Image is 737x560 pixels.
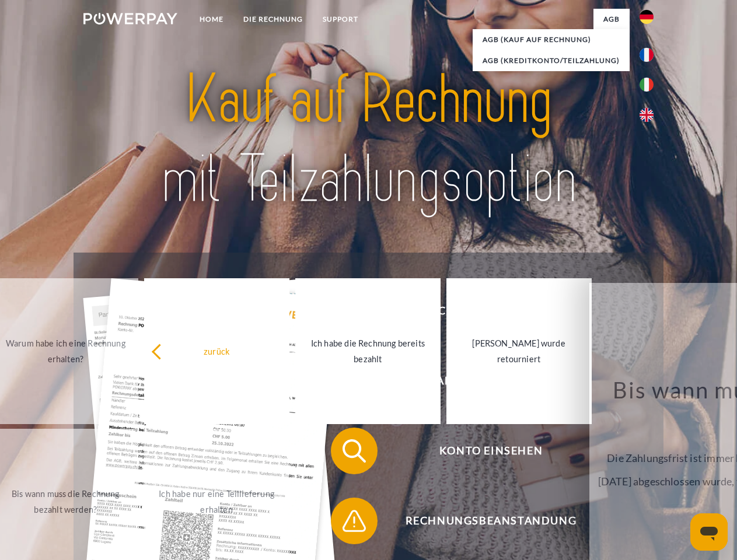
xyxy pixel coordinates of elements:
img: qb_warning.svg [340,506,369,535]
a: DIE RECHNUNG [233,9,313,30]
iframe: Schaltfläche zum Öffnen des Messaging-Fensters [690,513,728,551]
img: title-powerpay_de.svg [111,56,626,223]
div: [PERSON_NAME] wurde retourniert [453,335,585,367]
img: logo-powerpay-white.svg [83,13,177,24]
a: Home [190,9,233,30]
span: Konto einsehen [348,428,634,474]
button: Konto einsehen [331,428,634,474]
img: de [640,10,654,24]
img: it [640,78,654,92]
div: Ich habe nur eine Teillieferung erhalten [151,486,282,517]
div: Ich habe die Rechnung bereits bezahlt [302,335,434,367]
img: en [640,108,654,122]
a: AGB (Kreditkonto/Teilzahlung) [473,50,630,71]
a: agb [593,9,630,30]
a: AGB (Kauf auf Rechnung) [473,29,630,50]
div: zurück [151,343,282,359]
button: Rechnungsbeanstandung [331,498,634,544]
span: Rechnungsbeanstandung [348,498,634,544]
img: qb_search.svg [340,436,369,466]
img: fr [640,48,654,62]
a: SUPPORT [313,9,368,30]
